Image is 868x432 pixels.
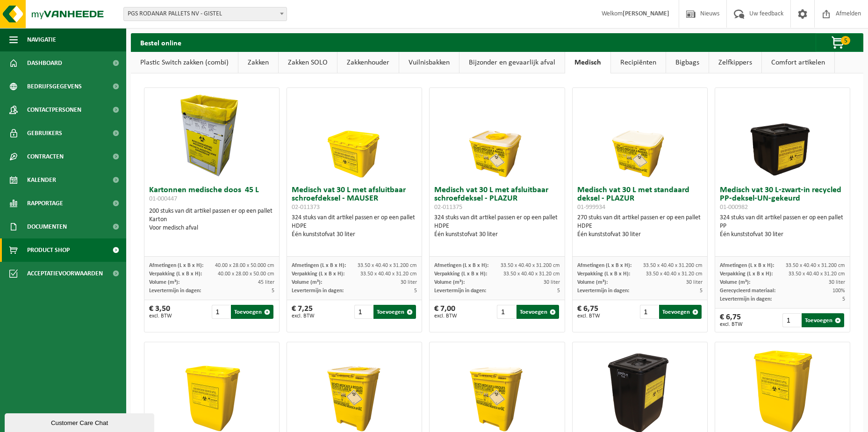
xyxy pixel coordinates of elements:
span: 5 [272,288,274,294]
strong: [PERSON_NAME] [623,10,669,17]
span: 33.50 x 40.40 x 31.200 cm [786,263,845,268]
span: Gebruikers [27,122,62,145]
div: HDPE [577,222,703,230]
div: 324 stuks van dit artikel passen er op een pallet [434,214,560,239]
span: Kalender [27,168,56,192]
img: 01-000982 [736,88,829,181]
span: Verpakking (L x B x H): [292,271,344,277]
span: 5 [842,296,845,302]
span: 30 liter [829,280,845,285]
span: 30 liter [686,280,703,285]
div: HDPE [292,222,417,230]
span: 5 [414,288,417,294]
input: 1 [497,305,515,319]
span: Dashboard [27,51,62,75]
span: Verpakking (L x B x H): [720,271,773,277]
a: Zelfkippers [709,52,761,73]
span: 5 [841,36,850,45]
input: 1 [212,305,230,319]
h3: Medisch vat 30 L met afsluitbaar schroefdeksel - PLAZUR [434,186,560,211]
div: Voor medisch afval [149,224,274,232]
span: Volume (m³): [720,280,750,285]
input: 1 [640,305,658,319]
h3: Kartonnen medische doos 45 L [149,186,274,205]
div: Één kunststofvat 30 liter [434,230,560,239]
img: 01-999934 [593,88,687,181]
span: 33.50 x 40.40 x 31.20 cm [360,271,417,277]
span: Verpakking (L x B x H): [577,271,630,277]
h3: Medisch vat 30 L met standaard deksel - PLAZUR [577,186,703,211]
a: Zakkenhouder [337,52,399,73]
h3: Medisch vat 30 L met afsluitbaar schroefdeksel - MAUSER [292,186,417,211]
span: excl. BTW [577,313,600,319]
h3: Medisch vat 30 L-zwart-in recycled PP-deksel-UN-gekeurd [720,186,845,211]
span: Levertermijn in dagen: [292,288,344,294]
div: 324 stuks van dit artikel passen er op een pallet [292,214,417,239]
span: 02-011373 [292,204,320,211]
span: 33.50 x 40.40 x 31.200 cm [358,263,417,268]
div: 324 stuks van dit artikel passen er op een pallet [720,214,845,239]
span: 30 liter [401,280,417,285]
span: Navigatie [27,28,56,51]
span: Afmetingen (L x B x H): [577,263,631,268]
a: Plastic Switch zakken (combi) [131,52,238,73]
div: PP [720,222,845,230]
span: 02-011375 [434,204,462,211]
button: Toevoegen [231,305,273,319]
span: 33.50 x 40.40 x 31.20 cm [503,271,560,277]
span: 30 liter [544,280,560,285]
a: Recipiënten [611,52,666,73]
a: Medisch [565,52,610,73]
button: Toevoegen [659,305,702,319]
a: Bijzonder en gevaarlijk afval [459,52,565,73]
span: 5 [557,288,560,294]
span: 100% [832,288,845,294]
div: Karton [149,216,274,224]
span: 01-000982 [720,204,748,211]
span: excl. BTW [292,313,315,319]
span: 33.50 x 40.40 x 31.200 cm [643,263,703,268]
span: Afmetingen (L x B x H): [292,263,346,268]
span: Afmetingen (L x B x H): [434,263,488,268]
span: excl. BTW [434,313,457,319]
span: excl. BTW [720,322,743,327]
a: Vuilnisbakken [399,52,459,73]
span: Levertermijn in dagen: [577,288,629,294]
div: € 3,50 [149,305,172,319]
img: 01-000447 [165,88,258,181]
button: Toevoegen [516,305,559,319]
span: 33.50 x 40.40 x 31.20 cm [646,271,703,277]
div: Één kunststofvat 30 liter [292,230,417,239]
button: Toevoegen [373,305,416,319]
span: Afmetingen (L x B x H): [720,263,774,268]
button: Toevoegen [802,313,844,327]
div: 270 stuks van dit artikel passen er op een pallet [577,214,703,239]
span: Product Shop [27,238,70,262]
span: Volume (m³): [434,280,465,285]
span: 45 liter [258,280,274,285]
div: € 6,75 [720,313,743,327]
span: Rapportage [27,192,63,215]
a: Bigbags [666,52,709,73]
span: Levertermijn in dagen: [434,288,486,294]
span: 33.50 x 40.40 x 31.200 cm [501,263,560,268]
input: 1 [782,313,801,327]
span: 01-999934 [577,204,605,211]
div: € 7,25 [292,305,315,319]
div: HDPE [434,222,560,230]
input: 1 [354,305,373,319]
span: Verpakking (L x B x H): [149,271,202,277]
span: Volume (m³): [577,280,608,285]
h2: Bestel online [131,33,191,51]
span: Volume (m³): [149,280,179,285]
a: Comfort artikelen [762,52,834,73]
span: PGS RODANAR PALLETS NV - GISTEL [123,7,287,21]
span: Contactpersonen [27,98,81,122]
span: 01-000447 [149,195,177,202]
a: Zakken SOLO [279,52,337,73]
span: 40.00 x 28.00 x 50.000 cm [215,263,274,268]
span: 5 [700,288,703,294]
span: Acceptatievoorwaarden [27,262,103,285]
div: € 6,75 [577,305,600,319]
